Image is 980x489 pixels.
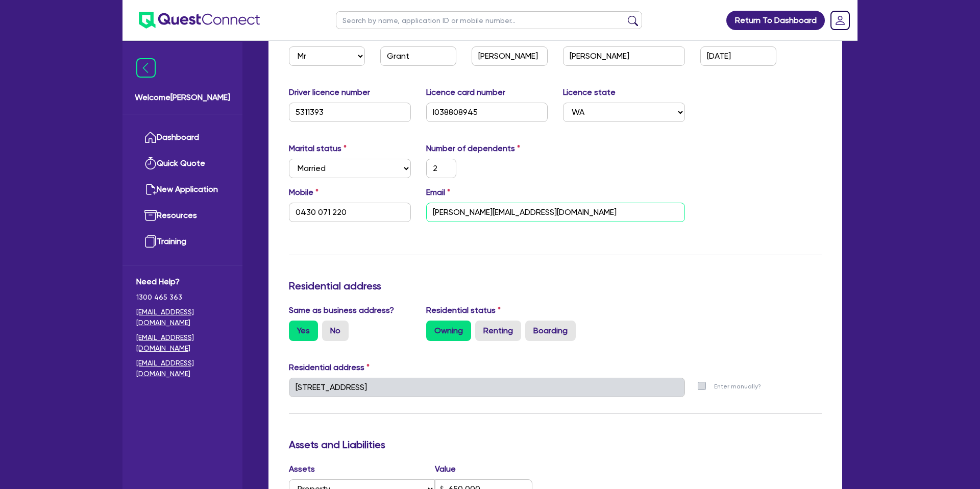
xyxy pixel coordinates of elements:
[135,91,230,104] span: Welcome [PERSON_NAME]
[289,304,394,316] label: Same as business address?
[289,463,435,475] label: Assets
[136,203,229,229] a: Resources
[136,151,229,177] a: Quick Quote
[714,382,761,392] label: Enter manually?
[322,321,349,341] label: No
[144,209,157,222] img: resources
[144,235,157,248] img: training
[426,186,450,199] label: Email
[289,280,822,292] h3: Residential address
[289,86,370,99] label: Driver licence number
[136,307,229,328] a: [EMAIL_ADDRESS][DOMAIN_NAME]
[144,157,157,169] img: quick-quote
[136,177,229,203] a: New Application
[136,332,229,354] a: [EMAIL_ADDRESS][DOMAIN_NAME]
[726,11,825,30] a: Return To Dashboard
[525,321,576,341] label: Boarding
[144,183,157,195] img: new-application
[289,186,318,199] label: Mobile
[426,142,520,155] label: Number of dependents
[136,125,229,151] a: Dashboard
[136,58,156,78] img: icon-menu-close
[827,7,853,34] a: Dropdown toggle
[136,229,229,255] a: Training
[289,361,370,374] label: Residential address
[426,321,471,341] label: Owning
[475,321,521,341] label: Renting
[435,463,456,475] label: Value
[136,292,229,303] span: 1300 465 363
[289,142,347,155] label: Marital status
[563,86,616,99] label: Licence state
[426,86,505,99] label: Licence card number
[426,304,501,316] label: Residential status
[336,11,642,29] input: Search by name, application ID or mobile number...
[139,12,260,29] img: quest-connect-logo-blue
[136,358,229,379] a: [EMAIL_ADDRESS][DOMAIN_NAME]
[136,276,229,288] span: Need Help?
[289,321,318,341] label: Yes
[289,438,822,451] h3: Assets and Liabilities
[700,46,776,66] input: DD / MM / YYYY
